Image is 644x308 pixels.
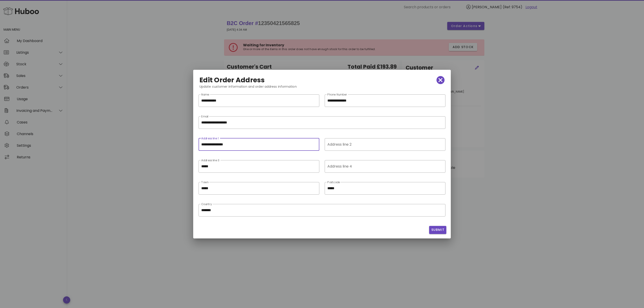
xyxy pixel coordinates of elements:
[201,115,208,118] label: Email
[327,181,340,184] label: Postcode
[327,93,347,96] label: Phone Number
[201,203,212,206] label: Country
[201,159,219,162] label: Address line 3
[201,181,208,184] label: Town
[431,227,445,232] span: Submit
[201,93,209,96] label: Name
[201,137,219,140] label: Address line 1
[196,84,448,93] div: Update customer information and order address information
[199,76,265,84] h2: Edit Order Address
[429,226,446,234] button: Submit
